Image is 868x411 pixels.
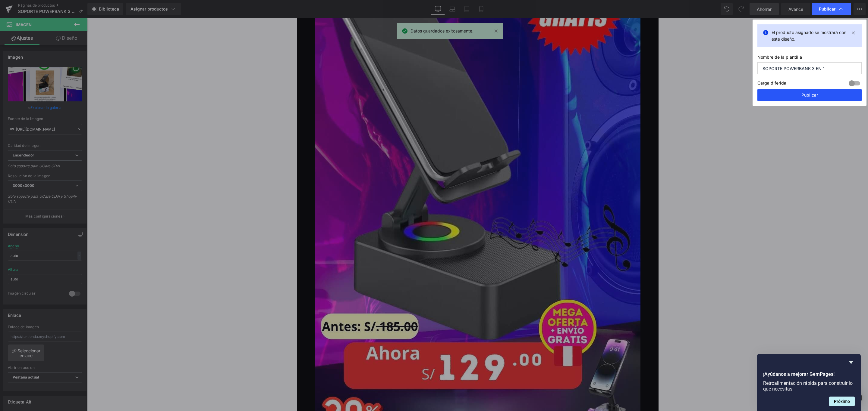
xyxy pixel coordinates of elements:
[763,371,835,377] font: ¡Ayúdanos a mejorar GemPages!
[848,359,855,366] button: Ocultar encuesta
[801,92,818,97] font: Publicar
[763,371,855,378] h2: ¡Ayúdanos a mejorar GemPages!
[834,399,850,404] font: Próximo
[763,359,855,406] div: ¡Ayúdanos a mejorar GemPages!
[829,397,855,406] button: Siguiente pregunta
[757,89,862,101] button: Publicar
[757,80,786,85] font: Carga diferida
[763,380,853,392] font: Retroalimentación rápida para construir lo que necesitas.
[772,30,846,42] font: El producto asignado se mostrará con este diseño.
[757,54,802,60] font: Nombre de la plantilla
[819,6,835,11] font: Publicar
